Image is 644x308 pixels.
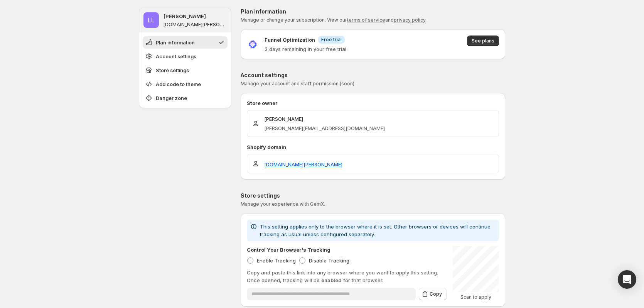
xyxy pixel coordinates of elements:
span: Account settings [156,52,196,60]
img: Funnel Optimization [247,39,258,50]
span: This setting applies only to the browser where it is set. Other browsers or devices will continue... [260,223,491,237]
span: Plan information [156,39,195,46]
button: Copy [419,288,447,300]
span: Manage your account and staff permission (soon). [241,81,356,86]
span: See plans [472,38,494,44]
p: Account settings [241,71,505,79]
button: Add code to theme [143,78,228,90]
button: Account settings [143,50,228,63]
p: Control Your Browser's Tracking [247,246,330,254]
p: Funnel Optimization [265,36,315,44]
button: Plan information [143,36,228,49]
span: Copy [430,291,442,297]
p: [PERSON_NAME] [164,12,206,20]
button: See plans [467,36,499,46]
span: Disable Tracking [309,257,349,264]
p: 3 days remaining in your free trial [265,45,346,53]
p: Copy and paste this link into any browser where you want to apply this setting. Once opened, trac... [247,269,447,284]
a: privacy policy [394,17,425,23]
p: Shopify domain [247,143,499,151]
span: enabled [321,277,342,283]
span: Manage your experience with GemX. [241,201,325,207]
div: Open Intercom Messenger [618,270,636,289]
span: Add code to theme [156,80,201,88]
span: Store settings [156,66,189,74]
span: Free trial [321,37,342,43]
span: Danger zone [156,94,187,102]
p: Plan information [241,8,505,15]
text: LL [148,16,155,24]
a: terms of service [347,17,385,23]
button: Store settings [143,64,228,76]
p: [DOMAIN_NAME][PERSON_NAME] [164,22,227,28]
p: Store owner [247,99,499,107]
button: Danger zone [143,92,228,104]
span: Manage or change your subscription. View our and . [241,17,427,23]
p: [PERSON_NAME][EMAIL_ADDRESS][DOMAIN_NAME] [264,124,385,132]
p: [PERSON_NAME] [264,115,385,123]
span: Lisa Le [143,12,159,28]
span: Enable Tracking [257,257,296,264]
a: [DOMAIN_NAME][PERSON_NAME] [264,161,342,168]
p: Scan to apply [453,294,499,300]
p: Store settings [241,192,505,200]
